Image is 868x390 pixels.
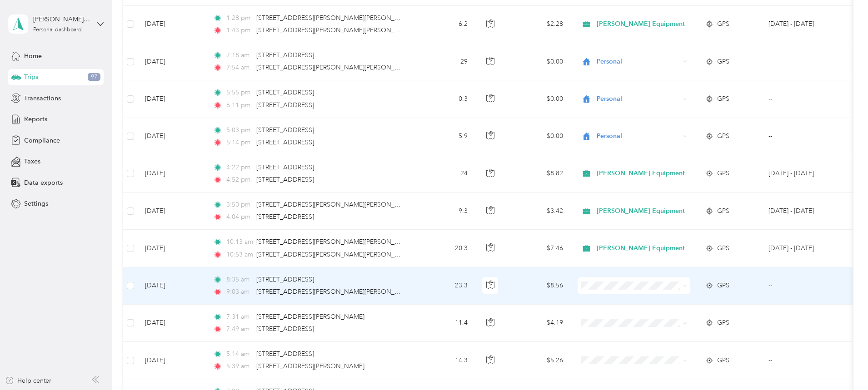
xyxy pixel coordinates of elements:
[415,80,475,118] td: 0.3
[256,288,415,296] span: [STREET_ADDRESS][PERSON_NAME][PERSON_NAME]
[761,230,844,267] td: Aug 1 - 31, 2025
[226,25,252,35] span: 1:43 pm
[597,243,685,253] span: [PERSON_NAME] Equipment
[507,193,570,230] td: $3.42
[256,64,415,71] span: [STREET_ADDRESS][PERSON_NAME][PERSON_NAME]
[761,342,844,379] td: --
[256,201,415,208] span: [STREET_ADDRESS][PERSON_NAME][PERSON_NAME]
[717,318,729,328] span: GPS
[138,267,206,305] td: [DATE]
[761,80,844,118] td: --
[761,267,844,305] td: --
[415,6,475,43] td: 6.2
[5,376,51,385] button: Help center
[256,138,314,146] span: [STREET_ADDRESS]
[138,193,206,230] td: [DATE]
[415,342,475,379] td: 14.3
[415,267,475,305] td: 23.3
[256,89,314,96] span: [STREET_ADDRESS]
[226,88,252,98] span: 5:55 pm
[256,238,415,246] span: [STREET_ADDRESS][PERSON_NAME][PERSON_NAME]
[226,237,252,247] span: 10:13 am
[761,6,844,43] td: Aug 1 - 31, 2025
[226,324,252,334] span: 7:49 am
[507,6,570,43] td: $2.28
[597,131,680,141] span: Personal
[226,125,252,135] span: 5:03 pm
[761,193,844,230] td: Aug 1 - 31, 2025
[256,101,314,109] span: [STREET_ADDRESS]
[717,57,729,67] span: GPS
[507,305,570,342] td: $4.19
[138,230,206,267] td: [DATE]
[717,131,729,141] span: GPS
[226,250,252,260] span: 10:53 am
[817,339,868,390] iframe: Everlance-gr Chat Button Frame
[256,51,314,59] span: [STREET_ADDRESS]
[415,193,475,230] td: 9.3
[24,94,61,103] span: Transactions
[24,199,48,208] span: Settings
[24,157,40,166] span: Taxes
[24,51,42,61] span: Home
[226,361,252,371] span: 5:39 am
[256,26,415,34] span: [STREET_ADDRESS][PERSON_NAME][PERSON_NAME]
[597,206,685,216] span: [PERSON_NAME] Equipment
[24,114,47,124] span: Reports
[138,6,206,43] td: [DATE]
[597,19,685,29] span: [PERSON_NAME] Equipment
[226,50,252,60] span: 7:18 am
[24,178,63,188] span: Data exports
[138,118,206,155] td: [DATE]
[415,43,475,80] td: 29
[507,230,570,267] td: $7.46
[761,305,844,342] td: --
[717,19,729,29] span: GPS
[256,163,314,171] span: [STREET_ADDRESS]
[256,213,314,221] span: [STREET_ADDRESS]
[226,163,252,173] span: 4:22 pm
[717,168,729,178] span: GPS
[256,313,364,321] span: [STREET_ADDRESS][PERSON_NAME]
[415,305,475,342] td: 11.4
[717,281,729,291] span: GPS
[507,267,570,305] td: $8.56
[717,243,729,253] span: GPS
[717,94,729,104] span: GPS
[226,275,252,285] span: 8:35 am
[507,155,570,193] td: $8.82
[226,312,252,322] span: 7:31 am
[507,342,570,379] td: $5.26
[256,276,314,283] span: [STREET_ADDRESS]
[415,118,475,155] td: 5.9
[24,136,60,145] span: Compliance
[138,155,206,193] td: [DATE]
[33,27,82,33] div: Personal dashboard
[256,176,314,183] span: [STREET_ADDRESS]
[507,118,570,155] td: $0.00
[256,350,314,358] span: [STREET_ADDRESS]
[226,63,252,73] span: 7:54 am
[138,80,206,118] td: [DATE]
[226,287,252,297] span: 9:03 am
[415,230,475,267] td: 20.3
[717,355,729,365] span: GPS
[256,362,364,370] span: [STREET_ADDRESS][PERSON_NAME]
[226,138,252,148] span: 5:14 pm
[226,13,252,23] span: 1:28 pm
[88,73,100,81] span: 97
[256,126,314,134] span: [STREET_ADDRESS]
[597,168,685,178] span: [PERSON_NAME] Equipment
[138,305,206,342] td: [DATE]
[138,342,206,379] td: [DATE]
[761,43,844,80] td: --
[507,43,570,80] td: $0.00
[256,14,415,22] span: [STREET_ADDRESS][PERSON_NAME][PERSON_NAME]
[226,200,252,210] span: 3:50 pm
[717,206,729,216] span: GPS
[597,94,680,104] span: Personal
[597,57,680,67] span: Personal
[226,175,252,185] span: 4:52 pm
[507,80,570,118] td: $0.00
